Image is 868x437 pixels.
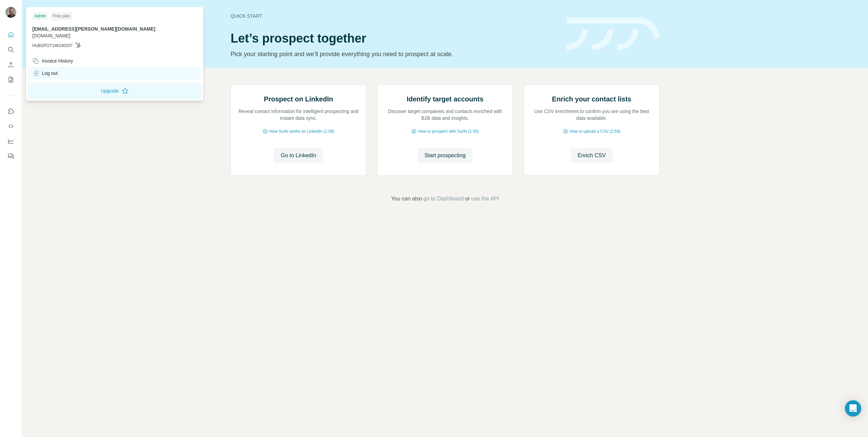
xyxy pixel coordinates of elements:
span: Start prospecting [424,151,466,160]
div: Admin [32,12,48,20]
div: Free plan [51,12,72,20]
button: Enrich CSV [5,59,16,71]
button: Quick start [5,29,16,41]
p: Discover target companies and contacts enriched with B2B data and insights. [384,108,506,122]
button: Search [5,44,16,56]
button: Start prospecting [418,148,472,163]
div: Log out [32,70,58,77]
span: How to upload a CSV (2:59) [570,128,620,134]
span: [EMAIL_ADDRESS][PERSON_NAME][DOMAIN_NAME] [32,26,155,32]
div: Invoice History [32,58,73,64]
div: Quick start [231,13,558,19]
p: Reveal contact information for intelligent prospecting and instant data sync. [238,108,359,122]
div: Open Intercom Messenger [845,400,861,417]
span: How to prospect with Surfe (1:30) [418,128,479,134]
button: Enrich CSV [571,148,613,163]
span: [DOMAIN_NAME] [32,33,70,38]
h2: Identify target accounts [407,94,484,104]
span: Enrich CSV [578,151,606,160]
img: banner [567,18,660,51]
span: How Surfe works on LinkedIn (1:58) [269,128,334,134]
span: . [157,26,158,32]
span: HUBSPOT146190207 [32,43,72,49]
button: Go to LinkedIn [274,148,323,163]
span: Go to LinkedIn [281,151,316,160]
h2: Prospect on LinkedIn [264,94,333,104]
p: Use CSV enrichment to confirm you are using the best data available. [531,108,652,122]
span: You can also [391,195,422,203]
button: use the API [471,195,499,203]
h1: Let’s prospect together [231,32,558,45]
button: Feedback [5,150,16,162]
span: or [465,195,470,203]
img: Avatar [5,7,16,18]
button: Use Surfe API [5,120,16,132]
button: My lists [5,74,16,86]
button: Use Surfe on LinkedIn [5,105,16,117]
p: Pick your starting point and we’ll provide everything you need to prospect at scale. [231,49,558,59]
button: Dashboard [5,135,16,147]
button: go to Dashboard [423,195,464,203]
h2: Enrich your contact lists [552,94,631,104]
button: Upgrade [28,83,202,99]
